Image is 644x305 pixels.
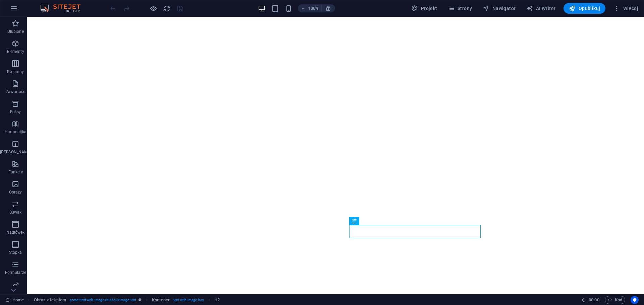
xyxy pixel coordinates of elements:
[411,5,437,12] span: Projekt
[613,5,638,12] span: Więcej
[139,298,142,302] i: Ten element jest konfigurowalnym ustawieniem wstępnym
[8,169,23,175] p: Funkcje
[569,5,600,12] span: Opublikuj
[409,3,440,14] button: Projekt
[7,69,24,74] p: Kolumny
[9,210,22,215] p: Suwak
[172,296,204,304] span: . text-with-image-box
[524,3,558,14] button: AI Writer
[10,109,21,115] p: Boksy
[589,296,599,304] span: 00 00
[631,296,639,304] button: Usercentrics
[445,3,475,14] button: Strony
[325,5,331,11] i: Po zmianie rozmiaru automatycznie dostosowuje poziom powiększenia do wybranego urządzenia.
[7,49,24,54] p: Elementy
[526,5,555,12] span: AI Writer
[6,89,25,94] p: Zawartość
[163,4,171,12] button: reload
[611,3,641,14] button: Więcej
[409,3,440,14] div: Projekt (Ctrl+Alt+Y)
[298,4,322,12] button: 100%
[308,4,319,12] h6: 100%
[608,296,622,304] span: Kod
[7,29,24,34] p: Ulubione
[9,189,22,195] p: Obrazy
[5,296,24,304] a: Kliknij, aby anulować zaznaczenie. Kliknij dwukrotnie, aby otworzyć Strony
[149,4,157,12] button: Kliknij tutaj, aby wyjść z trybu podglądu i kontynuować edycję
[9,250,22,255] p: Stopka
[593,297,594,302] span: :
[152,296,170,304] span: Kliknij, aby zaznaczyć. Kliknij dwukrotnie, aby edytować
[214,296,220,304] span: Kliknij, aby zaznaczyć. Kliknij dwukrotnie, aby edytować
[34,296,66,304] span: Kliknij, aby zaznaczyć. Kliknij dwukrotnie, aby edytować
[448,5,472,12] span: Strony
[563,3,605,14] button: Opublikuj
[5,270,26,275] p: Formularze
[5,129,26,135] p: Harmonijka
[483,5,516,12] span: Nawigator
[582,296,599,304] h6: Czas sesji
[69,296,136,304] span: . preset-text-with-image-v4-about-image-text
[163,5,171,12] i: Przeładuj stronę
[34,296,220,304] nav: breadcrumb
[6,230,25,235] p: Nagłówek
[39,4,89,12] img: Editor Logo
[480,3,518,14] button: Nawigator
[605,296,625,304] button: Kod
